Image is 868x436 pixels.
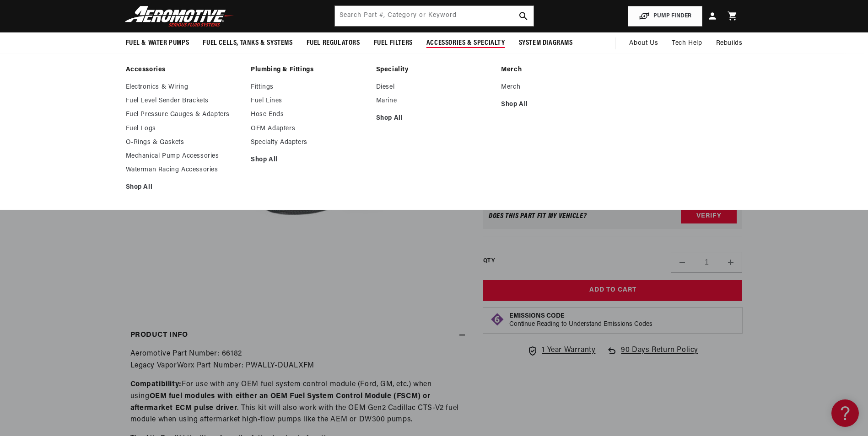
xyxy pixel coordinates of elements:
summary: Accessories & Specialty [420,32,512,54]
a: Merch [501,66,617,74]
span: About Us [629,40,658,47]
a: O-Rings & Gaskets [126,138,242,147]
a: About Us [622,32,665,54]
a: Fuel Lines [251,97,367,105]
a: 90 Days Return Policy [606,344,698,365]
summary: Product Info [126,322,465,349]
a: Fittings [251,83,367,91]
span: 1 Year Warranty [542,344,595,356]
a: Marine [376,97,492,105]
button: PUMP FINDER [628,6,702,27]
a: OEM Adapters [251,125,367,133]
a: Merch [501,83,617,91]
img: Emissions code [490,312,505,326]
span: Fuel Cells, Tanks & Systems [203,38,292,48]
span: Fuel Filters [374,38,413,48]
p: Aeromotive Part Number: 66182 Legacy VaporWorx Part Number: PWALLY-DUALXFM [130,348,460,372]
a: Fuel Level Sender Brackets [126,97,242,105]
a: Electronics & Wiring [126,83,242,91]
a: Shop All [501,101,617,109]
a: Fuel Logs [126,125,242,133]
input: Search by Part Number, Category or Keyword [335,6,534,26]
b: OEM fuel modules with either an OEM Fuel System Control Module (FSCM) or aftermarket ECM pulse dr... [130,393,431,412]
a: Specialty Adapters [251,138,367,147]
a: Speciality [376,66,492,74]
summary: Fuel & Water Pumps [119,32,196,54]
button: Add to Cart [483,280,743,301]
span: Fuel & Water Pumps [126,38,189,48]
a: Hose Ends [251,111,367,119]
span: Rebuilds [716,38,743,48]
summary: Fuel Filters [367,32,420,54]
a: Plumbing & Fittings [251,66,367,74]
summary: Fuel Regulators [300,32,367,54]
summary: Tech Help [665,32,709,54]
a: Accessories [126,66,242,74]
img: Aeromotive [122,5,237,27]
summary: System Diagrams [512,32,580,54]
summary: Fuel Cells, Tanks & Systems [196,32,299,54]
a: Shop All [126,183,242,191]
a: Shop All [251,156,367,164]
a: Waterman Racing Accessories [126,166,242,174]
a: 1 Year Warranty [527,344,595,356]
a: Shop All [376,114,492,122]
summary: Rebuilds [709,32,749,54]
span: Tech Help [672,38,702,48]
a: Fuel Pressure Gauges & Adapters [126,111,242,119]
a: Mechanical Pump Accessories [126,152,242,160]
p: Continue Reading to Understand Emissions Codes [509,320,652,328]
strong: Emissions Code [509,312,565,319]
span: 90 Days Return Policy [621,344,698,365]
button: search button [513,6,534,26]
a: Diesel [376,83,492,91]
p: For use with any OEM fuel system control module (Ford, GM, etc.) when using . This kit will also ... [130,379,460,425]
b: Compatibility: [130,381,182,388]
label: QTY [483,257,495,265]
button: Emissions CodeContinue Reading to Understand Emissions Codes [509,312,652,328]
span: Fuel Regulators [307,38,360,48]
button: Verify [681,209,737,223]
div: Does This part fit My vehicle? [489,213,587,220]
span: Accessories & Specialty [426,38,505,48]
h2: Product Info [130,330,188,341]
span: System Diagrams [519,38,573,48]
